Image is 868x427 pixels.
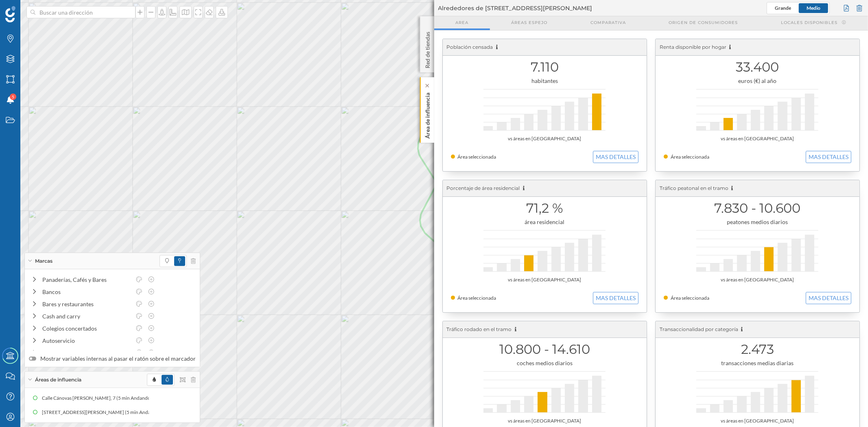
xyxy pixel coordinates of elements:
[42,394,156,402] div: Calle Cánovas [PERSON_NAME], 7 (5 min Andando)
[656,39,859,56] div: Renta disponible por hogar
[806,292,851,304] button: MAS DETALLES
[451,359,638,367] div: coches medios diarios
[593,292,638,304] button: MAS DETALLES
[42,300,131,308] div: Bares y restaurantes
[781,20,837,26] span: Locales disponibles
[423,28,431,68] p: Red de tiendas
[806,151,851,163] button: MAS DETALLES
[807,5,820,11] span: Medio
[35,257,52,265] span: Marcas
[664,200,851,216] h1: 7.830 - 10.600
[451,59,638,75] h1: 7.110
[451,417,638,425] div: vs áreas en [GEOGRAPHIC_DATA]
[42,408,165,416] div: [STREET_ADDRESS][PERSON_NAME] (5 min Andando)
[451,276,638,284] div: vs áreas en [GEOGRAPHIC_DATA]
[451,77,638,85] div: habitantes
[35,376,81,383] span: Áreas de influencia
[42,312,131,320] div: Cash and carry
[664,218,851,226] div: peatones medios diarios
[443,321,647,338] div: Tráfico rodado en el tramo
[590,20,626,26] span: Comparativa
[593,151,638,163] button: MAS DETALLES
[775,5,791,11] span: Grande
[443,180,647,197] div: Porcentaje de área residencial
[664,276,851,284] div: vs áreas en [GEOGRAPHIC_DATA]
[12,93,14,101] span: 5
[438,4,593,12] span: Alrededores de [STREET_ADDRESS][PERSON_NAME]
[458,295,496,301] span: Área seleccionada
[451,200,638,216] h1: 71,2 %
[5,6,15,22] img: Geoblink Logo
[42,349,131,357] div: Comida Rápida
[664,59,851,75] h1: 33.400
[664,359,851,367] div: transacciones medias diarias
[42,275,131,284] div: Panaderías, Cafés y Bares
[656,180,859,197] div: Tráfico peatonal en el tramo
[451,342,638,357] h1: 10.800 - 14.610
[42,288,131,296] div: Bancos
[669,20,738,26] span: Origen de consumidores
[455,20,468,26] span: Area
[458,154,496,160] span: Área seleccionada
[443,39,647,56] div: Población censada
[451,135,638,143] div: vs áreas en [GEOGRAPHIC_DATA]
[664,77,851,85] div: euros (€) al año
[671,154,709,160] span: Área seleccionada
[664,417,851,425] div: vs áreas en [GEOGRAPHIC_DATA]
[16,6,45,13] span: Soporte
[42,336,131,345] div: Autoservicio
[29,355,196,363] label: Mostrar variables internas al pasar el ratón sobre el marcador
[664,342,851,357] h1: 2.473
[671,295,709,301] span: Área seleccionada
[664,135,851,143] div: vs áreas en [GEOGRAPHIC_DATA]
[451,218,638,226] div: área residencial
[512,20,548,26] span: Áreas espejo
[42,324,131,333] div: Colegios concertados
[423,89,431,139] p: Área de influencia
[656,321,859,338] div: Transaccionalidad por categoría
